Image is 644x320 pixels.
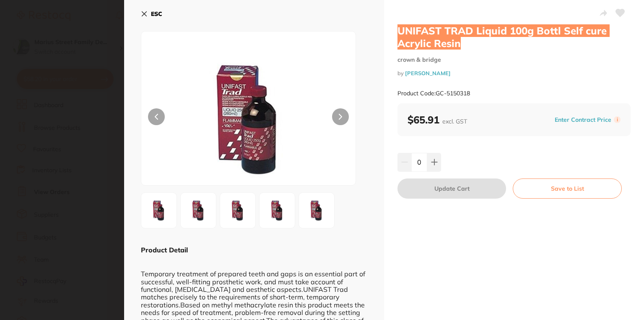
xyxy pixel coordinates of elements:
[301,195,332,226] img: MThfNS5qcGc
[405,70,451,76] a: [PERSON_NAME]
[397,178,506,199] button: Update Cart
[442,118,467,125] span: excl. GST
[408,113,467,126] b: $65.91
[36,18,149,26] div: Hi MariusDental,
[397,70,631,76] small: by
[397,24,631,50] h2: UNIFAST TRAD Liquid 100g Bottl Self cure Acrylic Resin
[183,195,213,226] img: MThfMi5qcGc
[19,20,32,34] img: Profile image for Restocq
[397,56,631,63] small: crown & bridge
[13,13,155,160] div: message notification from Restocq, 1d ago. Hi MariusDental, This month, AB Orthodontics is offeri...
[223,195,253,226] img: MThfMy5qcGc
[552,116,614,124] button: Enter Contract Price
[184,52,313,185] img: MTguanBn
[397,90,470,97] small: Product Code: GC-5150318
[144,195,174,226] img: MTguanBn
[614,116,621,123] label: i
[513,178,622,199] button: Save to List
[141,7,162,21] button: ESC
[262,195,292,226] img: MThfNC5qcGc
[36,147,149,155] p: Message from Restocq, sent 1d ago
[36,18,149,144] div: Message content
[141,246,188,254] b: Product Detail
[151,10,162,18] b: ESC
